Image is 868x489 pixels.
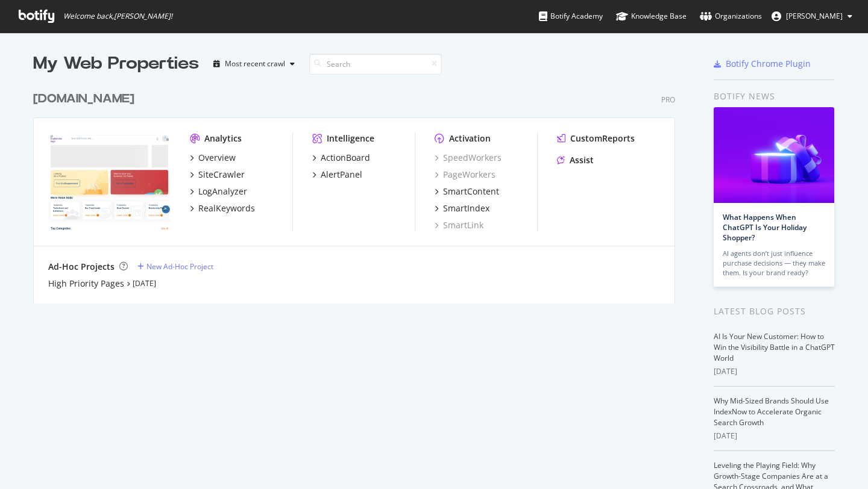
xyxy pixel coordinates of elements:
[714,431,835,441] div: [DATE]
[309,54,442,75] input: Search
[190,169,245,181] a: SiteCrawler
[714,396,829,428] a: Why Mid-Sized Brands Should Use IndexNow to Accelerate Organic Search Growth
[714,305,835,318] div: Latest Blog Posts
[443,202,489,214] div: SmartIndex
[48,132,171,230] img: tradeindia.com
[33,52,199,76] div: My Web Properties
[726,58,811,70] div: Botify Chrome Plugin
[198,169,245,181] div: SiteCrawler
[714,90,835,103] div: Botify news
[225,60,285,67] div: Most recent crawl
[133,278,156,288] a: [DATE]
[209,54,300,73] button: Most recent crawl
[198,185,247,198] div: LogAnalyzer
[33,76,685,304] div: grid
[312,152,370,164] a: ActionBoard
[435,219,483,231] a: SmartLink
[449,132,491,145] div: Activation
[204,132,242,145] div: Analytics
[714,107,834,203] img: What Happens When ChatGPT Is Your Holiday Shopper?
[198,152,236,164] div: Overview
[48,261,115,273] div: Ad-Hoc Projects
[190,152,236,164] a: Overview
[714,58,811,70] a: Botify Chrome Plugin
[616,10,687,22] div: Knowledge Base
[198,202,255,214] div: RealKeywords
[312,169,362,181] a: AlertPanel
[33,90,134,108] div: [DOMAIN_NAME]
[557,132,635,145] a: CustomReports
[435,185,499,198] a: SmartContent
[570,132,635,145] div: CustomReports
[48,278,124,290] a: High Priority Pages
[435,152,502,164] a: SpeedWorkers
[435,169,495,181] a: PageWorkers
[321,169,362,181] div: AlertPanel
[557,154,594,166] a: Assist
[190,202,255,214] a: RealKeywords
[762,7,862,26] button: [PERSON_NAME]
[443,185,499,198] div: SmartContent
[714,331,835,363] a: AI Is Your New Customer: How to Win the Visibility Battle in a ChatGPT World
[723,249,825,278] div: AI agents don’t just influence purchase decisions — they make them. Is your brand ready?
[321,152,370,164] div: ActionBoard
[327,132,374,145] div: Intelligence
[33,90,139,108] a: [DOMAIN_NAME]
[714,366,835,377] div: [DATE]
[661,95,675,105] div: Pro
[539,10,603,22] div: Botify Academy
[700,10,762,22] div: Organizations
[63,11,172,21] span: Welcome back, [PERSON_NAME] !
[786,11,843,21] span: Amit Das
[570,154,594,166] div: Assist
[190,185,247,198] a: LogAnalyzer
[723,212,807,243] a: What Happens When ChatGPT Is Your Holiday Shopper?
[137,261,213,272] a: New Ad-Hoc Project
[146,261,213,272] div: New Ad-Hoc Project
[435,202,489,214] a: SmartIndex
